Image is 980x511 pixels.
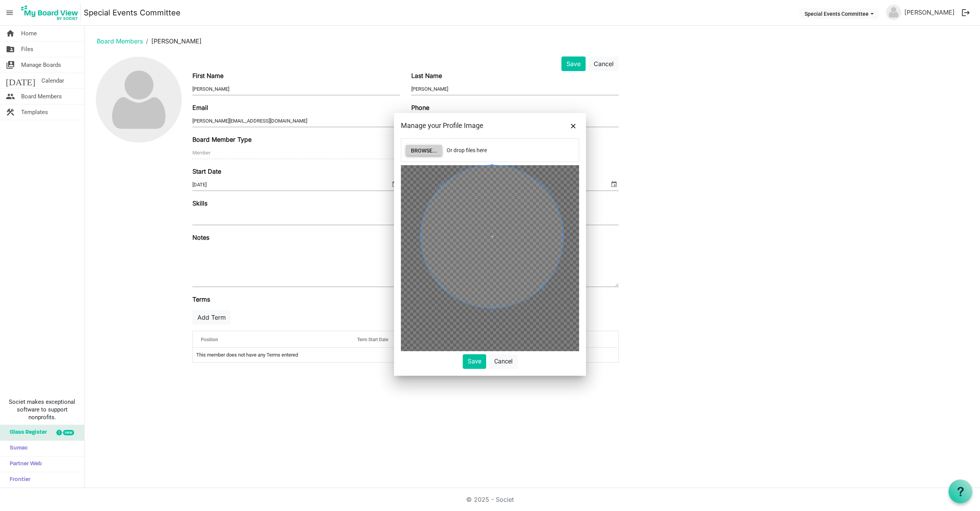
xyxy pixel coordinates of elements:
[589,56,619,71] button: Cancel
[97,37,143,45] a: Board Members
[2,5,17,20] span: menu
[192,135,252,144] label: Board Member Type
[6,441,28,456] span: Sumac
[201,337,218,342] span: Position
[561,56,586,71] button: Save
[391,179,400,189] span: select
[19,3,84,22] a: My Board View Logo
[193,348,618,362] td: This member does not have any Terms entered
[21,26,37,41] span: Home
[357,337,388,342] span: Term Start Date
[901,5,958,20] a: [PERSON_NAME]
[63,430,74,435] div: new
[6,472,30,488] span: Frontier
[21,57,61,73] span: Manage Boards
[406,145,442,156] button: Browse...
[84,5,180,20] a: Special Events Committee
[6,89,15,104] span: people
[192,295,210,304] label: Terms
[192,310,231,325] button: Add Term
[192,233,209,242] label: Notes
[21,89,62,104] span: Board Members
[6,73,35,88] span: [DATE]
[6,41,15,57] span: folder_shared
[958,5,974,21] button: logout
[6,57,15,73] span: switch_account
[568,120,579,131] button: Close
[41,73,64,88] span: Calendar
[466,496,514,503] a: © 2025 - Societ
[3,398,81,421] span: Societ makes exceptional software to support nonprofits.
[6,26,15,41] span: home
[21,105,48,120] span: Templates
[96,57,182,143] img: no-profile-picture.svg
[800,8,879,19] button: Special Events Committee dropdownbutton
[411,103,429,112] label: Phone
[463,354,486,369] button: Save
[192,71,223,80] label: First Name
[192,167,221,176] label: Start Date
[19,3,81,22] img: My Board View Logo
[192,103,208,112] label: Email
[447,147,487,153] span: Or drop files here
[6,456,42,472] span: Partner Web
[401,120,543,131] div: Manage your Profile Image
[489,354,518,369] button: Cancel
[411,71,442,80] label: Last Name
[143,36,202,46] li: [PERSON_NAME]
[21,41,33,57] span: Files
[609,179,619,189] span: select
[192,199,207,208] label: Skills
[6,425,47,440] span: Glass Register
[6,105,15,120] span: construction
[886,5,901,20] img: no-profile-picture.svg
